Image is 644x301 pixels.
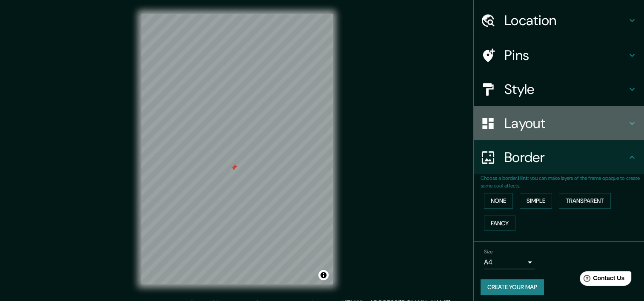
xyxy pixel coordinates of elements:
button: Fancy [484,216,515,231]
button: Transparent [559,193,611,209]
p: Choose a border. : you can make layers of the frame opaque to create some cool effects. [481,174,644,190]
b: Hint [518,175,528,182]
div: Style [474,72,644,106]
div: A4 [484,256,535,269]
h4: Border [504,149,627,166]
label: Size [484,248,493,256]
h4: Pins [504,47,627,64]
iframe: Help widget launcher [568,268,635,292]
div: Location [474,3,644,37]
button: None [484,193,513,209]
div: Layout [474,106,644,140]
canvas: Map [141,14,333,284]
h4: Layout [504,115,627,132]
div: Border [474,140,644,174]
h4: Style [504,81,627,98]
div: Pins [474,38,644,72]
button: Simple [520,193,552,209]
h4: Location [504,12,627,29]
button: Create your map [481,279,544,295]
button: Toggle attribution [318,270,329,280]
